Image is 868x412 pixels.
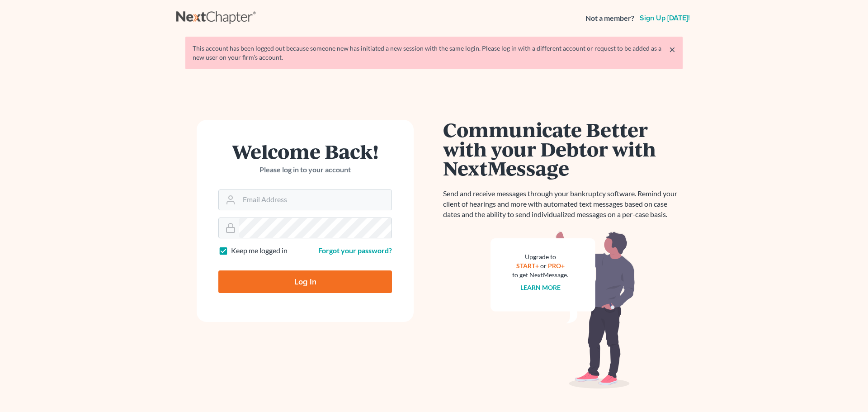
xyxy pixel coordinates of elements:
[218,165,392,175] p: Please log in to your account
[516,262,539,270] a: START+
[318,246,392,255] a: Forgot your password?
[638,14,692,22] a: Sign up [DATE]!
[669,44,675,55] a: ×
[231,246,288,256] label: Keep me logged in
[491,231,635,389] img: nextmessage_bg-59042aed3d76b12b5cd301f8e5b87938c9018125f34e5fa2b7a6b67550977c72.svg
[548,262,565,270] a: PRO+
[585,13,634,24] strong: Not a member?
[540,262,547,270] span: or
[512,252,568,261] div: Upgrade to
[218,270,392,293] input: Log In
[520,284,561,291] a: Learn more
[443,120,683,178] h1: Communicate Better with your Debtor with NextMessage
[443,189,683,220] p: Send and receive messages through your bankruptcy software. Remind your client of hearings and mo...
[239,190,392,210] input: Email Address
[218,142,392,161] h1: Welcome Back!
[512,270,568,279] div: to get NextMessage.
[193,44,675,62] div: This account has been logged out because someone new has initiated a new session with the same lo...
